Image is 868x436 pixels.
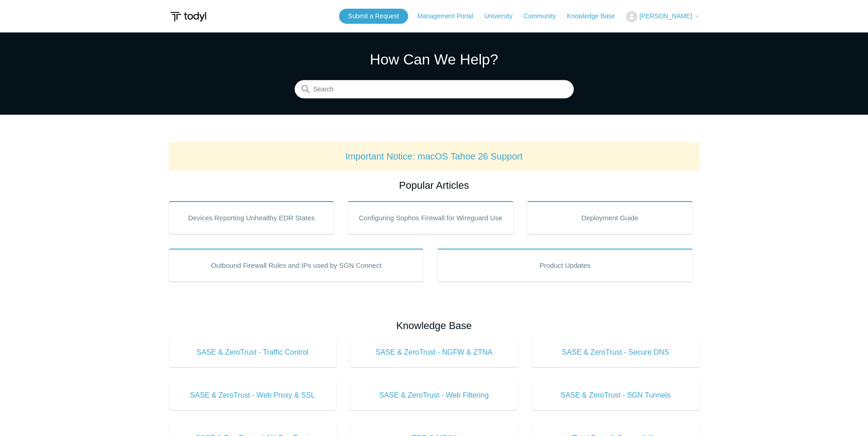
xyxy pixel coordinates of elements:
a: Submit a Request [339,9,408,24]
a: Configuring Sophos Firewall for Wireguard Use [348,201,513,234]
a: Knowledge Base [567,11,624,21]
a: SASE & ZeroTrust - NGFW & ZTNA [350,338,518,367]
a: SASE & ZeroTrust - SGN Tunnels [532,381,700,410]
a: Management Portal [417,11,482,21]
span: SASE & ZeroTrust - Web Filtering [364,390,504,401]
a: Community [523,11,565,21]
a: Devices Reporting Unhealthy EDR States [169,201,334,234]
span: SASE & ZeroTrust - Web Proxy & SSL [183,390,323,401]
span: SASE & ZeroTrust - NGFW & ZTNA [364,347,504,358]
h2: Knowledge Base [169,318,700,333]
span: SASE & ZeroTrust - Secure DNS [545,347,686,358]
span: [PERSON_NAME] [639,12,692,20]
a: Important Notice: macOS Tahoe 26 Support [345,151,523,161]
a: University [484,11,521,21]
img: Todyl Support Center Help Center home page [169,8,208,25]
a: Deployment Guide [527,201,693,234]
a: SASE & ZeroTrust - Web Proxy & SSL [169,381,337,410]
a: SASE & ZeroTrust - Secure DNS [532,338,700,367]
a: Product Updates [437,249,693,282]
a: Outbound Firewall Rules and IPs used by SGN Connect [169,249,424,282]
span: SASE & ZeroTrust - SGN Tunnels [545,390,686,401]
span: SASE & ZeroTrust - Traffic Control [183,347,323,358]
a: SASE & ZeroTrust - Traffic Control [169,338,337,367]
button: [PERSON_NAME] [626,11,699,22]
a: SASE & ZeroTrust - Web Filtering [350,381,518,410]
input: Search [295,80,574,99]
h1: How Can We Help? [295,48,574,70]
h2: Popular Articles [169,178,700,193]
